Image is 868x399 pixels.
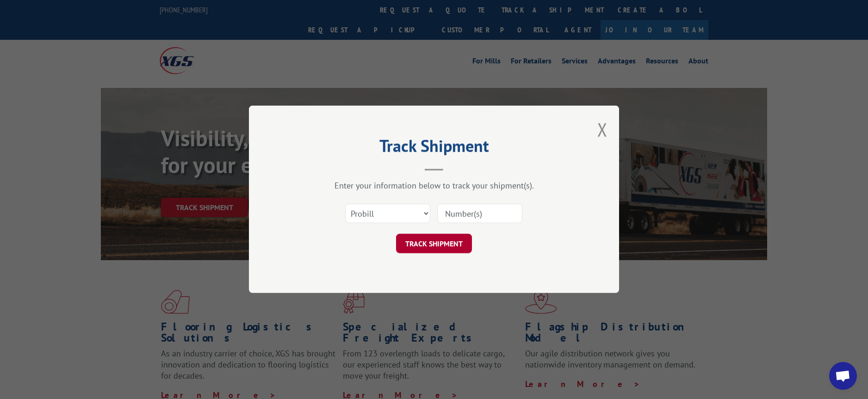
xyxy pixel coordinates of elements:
[396,234,472,254] button: TRACK SHIPMENT
[295,181,573,191] div: Enter your information below to track your shipment(s).
[829,362,857,390] div: Open chat
[437,204,522,224] input: Number(s)
[597,117,608,142] button: Close modal
[295,139,573,157] h2: Track Shipment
